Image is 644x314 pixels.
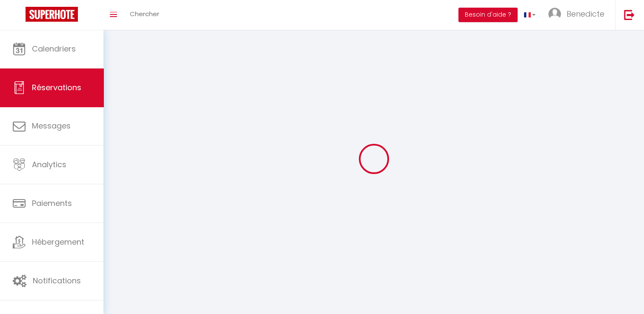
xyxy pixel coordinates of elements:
span: Messages [32,120,71,131]
span: Hébergement [32,237,84,247]
span: Paiements [32,198,72,208]
img: ... [548,8,561,20]
span: Réservations [32,82,81,93]
span: Calendriers [32,43,76,54]
button: Besoin d'aide ? [458,8,518,22]
img: Super Booking [26,7,78,22]
span: Analytics [32,159,66,170]
img: logout [624,9,635,20]
span: Chercher [130,9,159,18]
span: Notifications [33,275,81,286]
span: Benedicte [567,9,604,19]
